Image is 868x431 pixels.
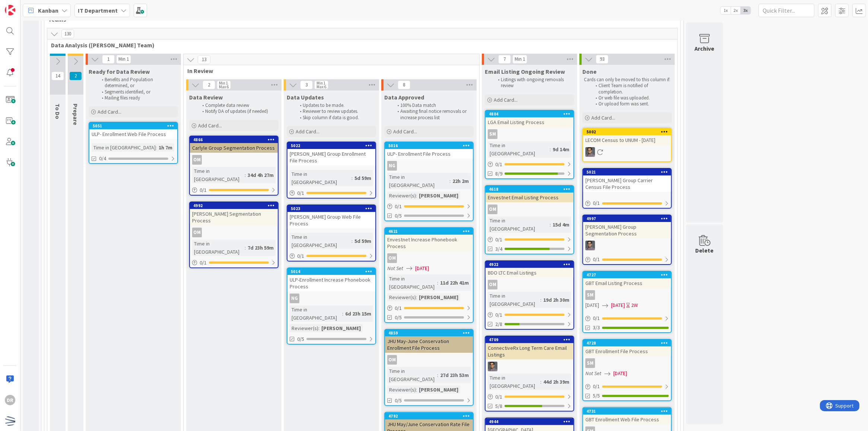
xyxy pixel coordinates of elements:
[246,171,276,179] div: 34d 4h 27m
[582,128,672,162] a: 5002LECOM Census to UNUM - [DATE]CS
[583,346,671,356] div: GBT Enrollment File Process
[438,279,471,287] div: 11d 22h 41m
[287,188,375,198] div: 0/1
[731,7,741,14] span: 2x
[631,301,638,309] div: 2W
[583,169,671,175] div: 5021
[416,386,417,394] span: :
[583,408,671,415] div: 4731
[489,337,573,342] div: 4709
[198,55,210,64] span: 13
[353,174,373,182] div: 5d 59m
[89,129,177,139] div: ULP- Enrollment Web File Process
[385,330,473,336] div: 4859
[486,362,573,371] div: CS
[387,253,397,263] div: OM
[759,4,814,17] input: Quick Filter...
[192,240,245,256] div: Time in [GEOGRAPHIC_DATA]
[486,268,573,278] div: BDO LTC Email Listings
[494,77,573,89] li: Listings with ongoing removals review
[585,301,599,309] span: [DATE]
[317,81,325,85] div: Min 1
[287,268,375,275] div: 5014
[488,141,550,158] div: Time in [GEOGRAPHIC_DATA]
[89,123,177,129] div: 5051
[591,95,671,101] li: Or web file was uploaded.
[72,104,79,125] span: Prepare
[486,261,573,278] div: 4922BDO LTC Email Listings
[290,324,318,332] div: Reviewer(s)
[550,221,551,229] span: :
[395,304,402,312] span: 0 / 1
[486,111,573,117] div: 4804
[586,129,671,134] div: 5002
[591,114,615,121] span: Add Card...
[393,102,473,108] li: 100% Data match
[318,324,319,332] span: :
[583,241,671,250] div: CS
[395,314,402,321] span: 0/5
[593,383,600,390] span: 0 / 1
[611,301,625,309] span: [DATE]
[385,330,473,353] div: 4859JHU May-June Conservation Enrollment File Process
[593,199,600,207] span: 0 / 1
[245,171,246,179] span: :
[387,386,416,394] div: Reviewer(s)
[721,7,731,14] span: 1x
[385,253,473,263] div: OM
[395,212,402,220] span: 0/5
[387,265,403,272] i: Not Set
[486,336,573,359] div: 4709ConnectiveRx Long Term Care Email Listings
[98,77,177,89] li: Benefits and Population determined, or
[384,94,424,101] span: Data Approved
[582,215,672,265] a: 4997[PERSON_NAME] Group Segmentation ProcessCS0/1
[540,378,541,386] span: :
[486,160,573,169] div: 0/1
[69,72,82,80] span: 2
[189,94,223,101] span: Data Review
[51,41,668,49] span: Data Analysis (Carin Team)
[385,161,473,171] div: NG
[551,221,571,229] div: 15d 4m
[583,215,671,222] div: 4997
[193,203,278,208] div: 4992
[287,212,375,228] div: [PERSON_NAME] Group Web File Process
[287,94,324,101] span: Data Updates
[98,89,177,95] li: Segments identified, or
[494,96,518,103] span: Add Card...
[489,187,573,192] div: 4618
[585,358,595,368] div: SM
[190,202,278,209] div: 4992
[696,246,714,255] div: Delete
[385,202,473,211] div: 0/1
[584,77,670,83] p: Cards can only be moved to this column if:
[118,57,129,61] div: Min 1
[287,149,375,165] div: [PERSON_NAME] Group Enrollment File Process
[583,290,671,300] div: SM
[246,244,276,252] div: 7d 23h 59m
[485,185,574,254] a: 4618Envestnet Email Listing ProcessOMTime in [GEOGRAPHIC_DATA]:15d 4m0/13/4
[192,167,245,183] div: Time in [GEOGRAPHIC_DATA]
[187,67,470,75] span: In Review
[495,320,502,328] span: 2/8
[89,123,177,139] div: 5051ULP- Enrollment Web File Process
[193,137,278,142] div: 4866
[190,258,278,267] div: 0/1
[387,367,437,383] div: Time in [GEOGRAPHIC_DATA]
[488,374,540,390] div: Time in [GEOGRAPHIC_DATA]
[203,80,215,89] span: 2
[290,305,342,322] div: Time in [GEOGRAPHIC_DATA]
[541,296,571,304] div: 19d 2h 30m
[296,128,319,135] span: Add Card...
[489,419,573,424] div: 4944
[296,115,375,121] li: Skip column if data is good.
[486,336,573,343] div: 4709
[287,275,375,291] div: ULP-Enrollment Increase Phonebook Process
[593,392,600,400] span: 5/5
[583,382,671,391] div: 0/1
[583,215,671,238] div: 4997[PERSON_NAME] Group Segmentation Process
[352,174,353,182] span: :
[297,335,304,343] span: 0/5
[485,68,565,75] span: Email Listing Ongoing Review
[387,173,449,189] div: Time in [GEOGRAPHIC_DATA]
